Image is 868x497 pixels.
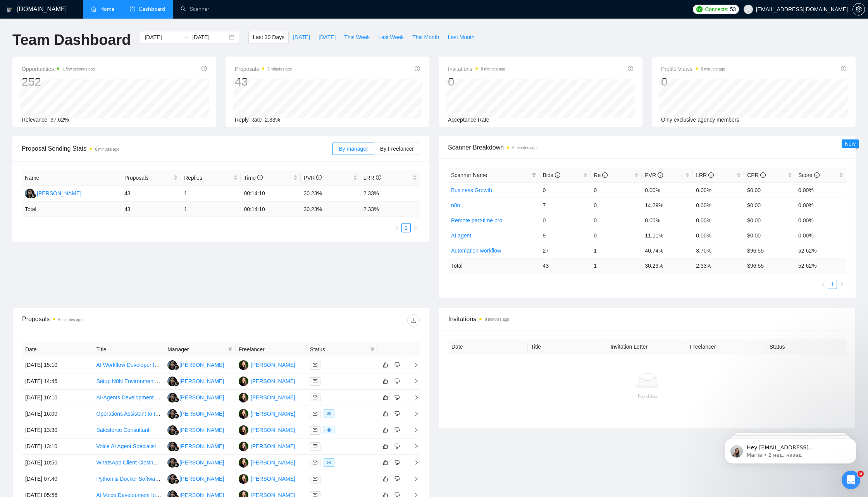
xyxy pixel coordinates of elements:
[852,3,865,15] button: setting
[383,378,388,384] span: like
[239,409,248,419] img: DM
[241,186,300,202] td: 00:14:10
[239,393,248,402] img: DM
[22,117,47,123] span: Relevance
[795,228,846,243] td: 0.00%
[181,186,241,202] td: 1
[451,217,502,224] a: Remote part-time pro
[448,74,505,89] div: 0
[539,228,591,243] td: 9
[363,175,381,181] span: LRR
[393,458,402,467] button: dislike
[528,339,607,354] th: Title
[267,67,292,71] time: 6 minutes ago
[693,228,744,243] td: 0.00%
[167,458,177,468] img: KK
[408,31,443,43] button: This Month
[411,223,420,232] button: right
[393,442,402,451] button: dislike
[239,475,295,482] a: DM[PERSON_NAME]
[693,198,744,213] td: 0.00%
[96,427,150,433] a: Salesforce Consultant
[853,6,865,12] span: setting
[451,202,460,208] a: n8n
[7,3,12,16] img: logo
[394,411,400,417] span: dislike
[760,172,766,178] span: info-circle
[376,175,381,180] span: info-circle
[818,280,828,289] li: Previous Page
[661,74,725,89] div: 0
[22,64,95,74] span: Opportunities
[265,117,280,123] span: 2.33%
[383,476,388,482] span: like
[22,74,95,89] div: 252
[257,175,263,180] span: info-circle
[235,117,262,123] span: Reply Rate
[174,381,179,386] img: gigradar-bm.png
[645,172,663,178] span: PVR
[184,174,232,182] span: Replies
[696,6,703,12] img: upwork-logo.png
[730,5,736,14] span: 53
[814,172,820,178] span: info-circle
[96,411,196,417] a: Operations Assistant to the Tech Founder
[340,31,374,43] button: This Week
[821,282,825,287] span: left
[383,411,388,417] span: like
[744,182,795,198] td: $0.00
[412,33,439,41] span: This Month
[539,213,591,228] td: 0
[121,202,181,217] td: 43
[744,198,795,213] td: $0.00
[339,146,368,152] span: By manager
[50,117,69,123] span: 97.62%
[837,280,846,289] button: right
[313,476,317,481] span: mail
[253,33,284,41] span: Last 30 Days
[443,31,479,43] button: Last Month
[313,411,317,416] span: mail
[381,377,390,386] button: like
[251,442,295,451] div: [PERSON_NAME]
[693,258,744,273] td: 2.33 %
[130,6,135,12] span: dashboard
[839,282,844,287] span: right
[413,225,418,230] span: right
[174,478,179,484] img: gigradar-bm.png
[179,377,224,385] div: [PERSON_NAME]
[393,474,402,483] button: dislike
[62,67,95,71] time: a few seconds ago
[179,426,224,434] div: [PERSON_NAME]
[235,74,292,89] div: 43
[179,442,224,451] div: [PERSON_NAME]
[96,362,294,368] a: AI Workflow Developer for Automated City Play Rug Designs (Isometric &#43; 2D)
[239,425,248,435] img: DM
[167,409,177,419] img: KK
[701,67,725,71] time: 8 minutes ago
[642,198,693,213] td: 14.29%
[145,33,180,41] input: Start date
[381,474,390,483] button: like
[481,67,505,71] time: 8 minutes ago
[708,172,714,178] span: info-circle
[201,66,207,71] span: info-circle
[555,172,560,178] span: info-circle
[17,23,30,36] img: Profile image for Mariia
[251,426,295,434] div: [PERSON_NAME]
[393,377,402,386] button: dislike
[167,393,177,402] img: KK
[451,187,492,193] a: Business Growth
[25,189,34,198] img: KK
[239,474,248,484] img: DM
[512,146,537,150] time: 8 minutes ago
[360,202,420,217] td: 2.33 %
[591,182,642,198] td: 0
[842,471,860,489] iframe: Intercom live chat
[167,442,177,451] img: KK
[239,459,295,465] a: DM[PERSON_NAME]
[301,202,360,217] td: 30.23 %
[174,365,179,370] img: gigradar-bm.png
[96,378,176,384] a: Setup N8N Environment on AWS
[795,182,846,198] td: 0.00%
